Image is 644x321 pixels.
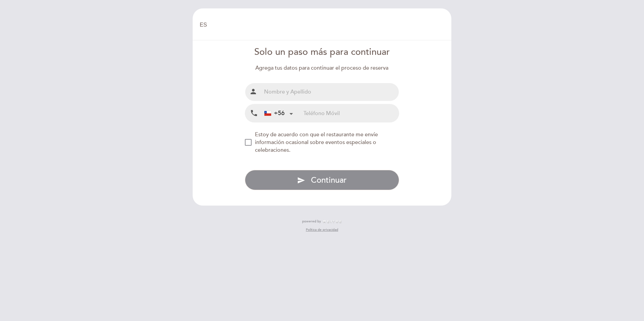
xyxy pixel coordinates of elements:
[245,46,399,59] div: Solo un paso más para continuar
[245,170,399,190] button: send Continuar
[303,104,399,122] input: Teléfono Móvil
[245,64,399,72] div: Agrega tus datos para continuar el proceso de reserva
[323,220,342,223] img: MEITRE
[262,105,295,122] div: Chile: +56
[249,87,257,96] i: person
[306,227,338,232] a: Política de privacidad
[255,131,378,153] span: Estoy de acuerdo con que el restaurante me envíe información ocasional sobre eventos especiales o...
[261,83,399,101] input: Nombre y Apellido
[302,219,321,224] span: powered by
[302,219,342,224] a: powered by
[297,176,305,184] i: send
[311,175,347,185] span: Continuar
[245,131,399,154] md-checkbox: NEW_MODAL_AGREE_RESTAURANT_SEND_OCCASIONAL_INFO
[264,109,285,118] div: +56
[250,109,258,117] i: local_phone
